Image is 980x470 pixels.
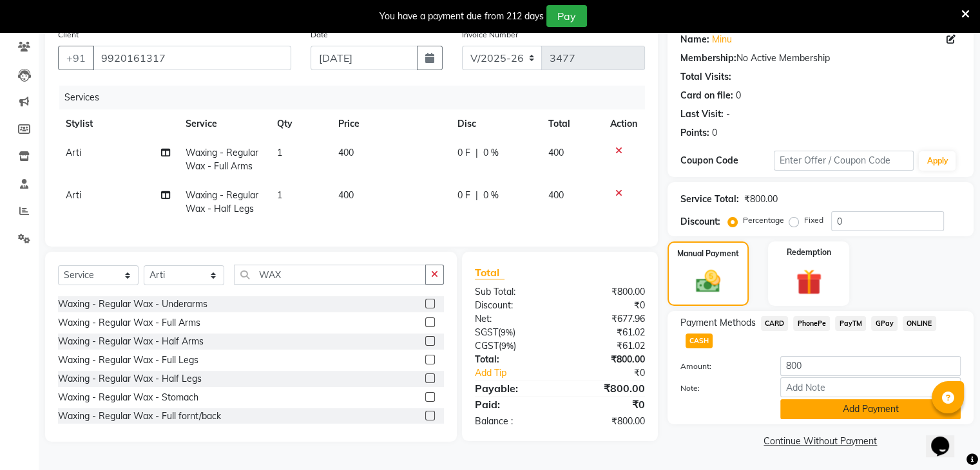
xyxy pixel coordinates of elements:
[483,189,499,202] span: 0 %
[58,297,207,311] div: Waxing - Regular Wax - Underarms
[186,189,258,214] span: Waxing - Regular Wax - Half Legs
[476,189,478,202] span: |
[560,339,655,353] div: ₹61.02
[331,109,450,138] th: Price
[680,154,774,167] div: Coupon Code
[560,415,655,428] div: ₹800.00
[58,372,202,386] div: Waxing - Regular Wax - Half Legs
[58,109,178,138] th: Stylist
[680,126,709,140] div: Points:
[465,312,560,326] div: Net:
[712,33,732,46] a: Minu
[780,356,961,376] input: Amount
[560,397,655,412] div: ₹0
[475,340,499,352] span: CGST
[926,418,967,457] iframe: chat widget
[560,381,655,396] div: ₹800.00
[744,193,778,206] div: ₹800.00
[680,215,720,229] div: Discount:
[761,316,789,331] span: CARD
[66,189,81,201] span: Arti
[743,214,784,226] label: Percentage
[465,366,575,380] a: Add Tip
[501,341,514,351] span: 9%
[59,86,655,109] div: Services
[787,247,831,258] label: Redemption
[726,108,730,121] div: -
[780,377,961,397] input: Add Note
[680,52,961,65] div: No Active Membership
[560,312,655,326] div: ₹677.96
[804,214,823,226] label: Fixed
[277,189,282,201] span: 1
[380,10,544,23] div: You have a payment due from 212 days
[780,399,961,419] button: Add Payment
[462,29,518,41] label: Invoice Number
[186,147,258,172] span: Waxing - Regular Wax - Full Arms
[465,353,560,366] div: Total:
[465,339,560,353] div: ( )
[560,299,655,312] div: ₹0
[774,151,914,171] input: Enter Offer / Coupon Code
[686,334,713,348] span: CASH
[269,109,331,138] th: Qty
[680,193,739,206] div: Service Total:
[475,326,498,338] span: SGST
[465,299,560,312] div: Discount:
[688,267,728,296] img: _cash.svg
[712,126,717,140] div: 0
[178,109,269,138] th: Service
[58,29,79,41] label: Client
[903,316,936,331] span: ONLINE
[501,327,513,337] span: 9%
[671,361,771,372] label: Amount:
[58,391,198,404] div: Waxing - Regular Wax - Stomach
[58,46,94,70] button: +91
[465,326,560,339] div: ( )
[58,316,200,330] div: Waxing - Regular Wax - Full Arms
[457,189,470,202] span: 0 F
[835,316,866,331] span: PayTM
[338,189,354,201] span: 400
[277,147,282,158] span: 1
[793,316,830,331] span: PhonePe
[680,89,733,102] div: Card on file:
[483,146,499,160] span: 0 %
[548,189,564,201] span: 400
[311,29,328,41] label: Date
[575,366,654,380] div: ₹0
[465,285,560,299] div: Sub Total:
[680,52,736,65] div: Membership:
[465,381,560,396] div: Payable:
[66,147,81,158] span: Arti
[465,415,560,428] div: Balance :
[465,397,560,412] div: Paid:
[58,409,221,423] div: Waxing - Regular Wax - Full fornt/back
[671,382,771,394] label: Note:
[546,5,587,27] button: Pay
[677,248,739,259] label: Manual Payment
[670,435,971,448] a: Continue Without Payment
[476,146,478,160] span: |
[680,33,709,46] div: Name:
[234,265,426,285] input: Search or Scan
[871,316,898,331] span: GPay
[93,46,291,70] input: Search by Name/Mobile/Email/Code
[58,353,198,367] div: Waxing - Regular Wax - Full Legs
[560,285,655,299] div: ₹800.00
[680,316,756,330] span: Payment Methods
[450,109,541,138] th: Disc
[457,146,470,160] span: 0 F
[475,266,504,279] span: Total
[58,335,204,348] div: Waxing - Regular Wax - Half Arms
[680,108,724,121] div: Last Visit:
[680,70,731,84] div: Total Visits:
[602,109,645,138] th: Action
[919,151,956,171] button: Apply
[788,266,830,298] img: _gift.svg
[736,89,741,102] div: 0
[541,109,602,138] th: Total
[560,353,655,366] div: ₹800.00
[338,147,354,158] span: 400
[548,147,564,158] span: 400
